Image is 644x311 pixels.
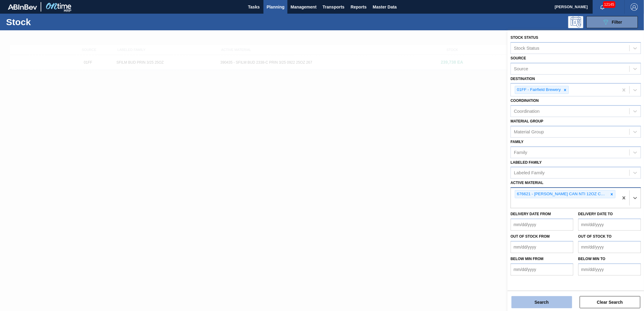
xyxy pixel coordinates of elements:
input: mm/dd/yyyy [578,263,641,276]
div: 676621 - [PERSON_NAME] CAN NTI 12OZ CAN PK 12/12 CAN 0123 [515,190,609,198]
input: mm/dd/yyyy [511,241,573,253]
label: Below Min to [578,257,605,261]
span: Planning [267,3,284,11]
div: Labeled Family [514,170,545,176]
div: Source [514,66,528,71]
img: TNhmsLtSVTkK8tSr43FrP2fwEKptu5GPRR3wAAAABJRU5ErkJggg== [8,4,37,10]
label: Labeled Family [511,160,542,165]
label: Delivery Date to [578,212,613,216]
label: Coordination [511,99,539,103]
span: Management [290,3,317,11]
h1: Stock [6,18,98,25]
div: Stock Status [514,45,539,51]
img: Logout [631,3,638,11]
div: Coordination [514,109,540,114]
span: Reports [351,3,367,11]
label: Destination [511,77,535,81]
span: 12145 [603,1,615,8]
span: Master Data [373,3,397,11]
input: mm/dd/yyyy [578,219,641,231]
input: mm/dd/yyyy [578,241,641,253]
span: Transports [323,3,344,11]
span: Filter [612,20,622,25]
button: Filter [586,16,638,28]
label: Source [511,56,526,60]
label: Stock Status [511,35,538,40]
label: Out of Stock from [511,234,550,239]
span: Tasks [247,3,260,11]
label: Family [511,140,524,144]
div: Material Group [514,129,544,134]
label: Out of Stock to [578,234,612,239]
label: Below Min from [511,257,544,261]
div: Family [514,150,527,155]
label: Delivery Date from [511,212,551,216]
input: mm/dd/yyyy [511,263,573,276]
label: Material Group [511,119,543,123]
label: Active Material [511,181,543,185]
div: 01FF - Fairfield Brewery [515,86,562,94]
button: Notifications [593,3,612,11]
input: mm/dd/yyyy [511,219,573,231]
div: Programming: no user selected [568,16,583,28]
